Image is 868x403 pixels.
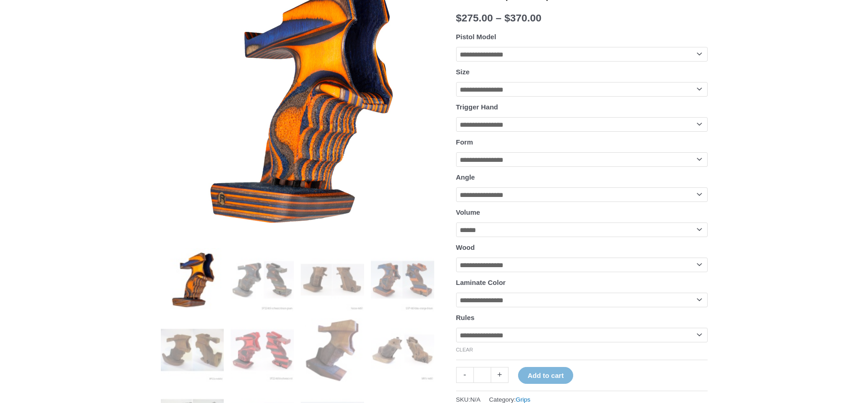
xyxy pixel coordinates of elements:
[231,248,294,311] img: Rink Grip for Sport Pistol - Image 2
[456,314,475,321] label: Rules
[456,173,475,181] label: Angle
[456,68,470,76] label: Size
[161,318,224,382] img: Rink Grip for Sport Pistol - Image 5
[371,248,434,311] img: Rink Grip for Sport Pistol - Image 4
[456,12,493,24] bdi: 275.00
[456,347,473,352] a: Clear options
[456,103,498,111] label: Trigger Hand
[456,208,480,216] label: Volume
[496,12,502,24] span: –
[456,33,496,41] label: Pistol Model
[470,396,481,403] span: N/A
[301,318,364,382] img: Rink Grip for Sport Pistol - Image 7
[231,318,294,382] img: Rink Grip for Sport Pistol - Image 6
[371,318,434,382] img: Rink Sport Pistol Grip
[491,367,508,383] a: +
[518,367,573,384] button: Add to cart
[161,248,224,311] img: Rink Grip for Sport Pistol
[504,12,510,24] span: $
[456,12,462,24] span: $
[456,279,506,286] label: Laminate Color
[473,367,491,383] input: Product quantity
[516,396,530,403] a: Grips
[456,367,473,383] a: -
[504,12,541,24] bdi: 370.00
[456,243,475,251] label: Wood
[456,138,473,146] label: Form
[301,248,364,311] img: Rink Grip for Sport Pistol - Image 3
